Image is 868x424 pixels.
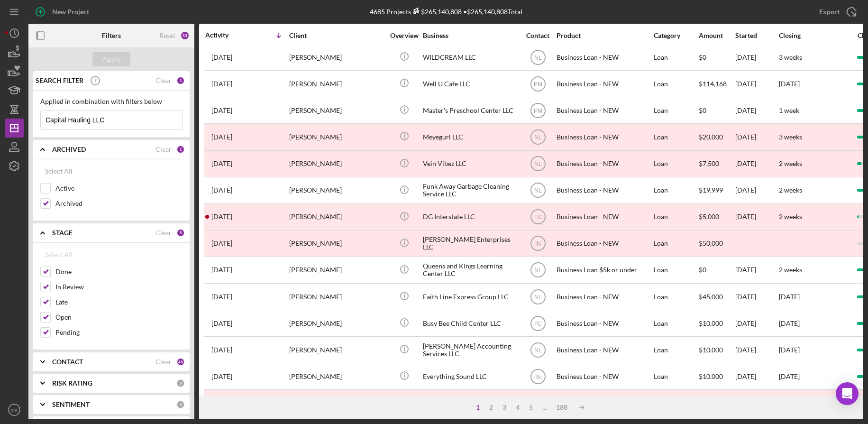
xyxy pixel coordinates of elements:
div: Loan [654,231,698,256]
div: $55,000 [699,390,734,415]
div: Queens and KIngs Learning Center LLC [423,258,518,283]
div: Business Loan - NEW [557,204,651,230]
time: 2025-09-05 16:47 [211,266,232,274]
div: 1 [471,404,484,411]
time: 2025-09-12 19:21 [211,107,232,114]
div: 53 [180,31,190,40]
div: [DATE] [735,45,778,70]
div: Faith Line Express Group LLC [423,284,518,309]
b: Filters [102,32,121,39]
div: 2 [484,404,498,411]
div: Loan [654,151,698,176]
div: [DATE] [735,337,778,362]
label: Done [55,267,183,277]
label: Active [55,184,183,193]
div: [PERSON_NAME] [289,390,384,415]
div: Business Loan - NEW [557,337,651,362]
div: Loan [654,124,698,149]
div: [PERSON_NAME] Accounting Services LLC [423,337,518,362]
div: Product [557,32,651,39]
div: [PERSON_NAME] [289,204,384,230]
div: Loan [654,98,698,123]
div: Loan [654,284,698,309]
div: Master's Preschool Center LLC [423,98,518,123]
div: Loan [654,71,698,96]
div: $265,140,808 [411,8,462,16]
text: FC [534,214,542,221]
div: [PERSON_NAME] [289,124,384,149]
div: [PERSON_NAME] [289,364,384,389]
time: 2025-09-05 15:13 [211,293,232,301]
button: Apply [92,52,130,66]
div: [PERSON_NAME] [289,284,384,309]
div: Loan [654,337,698,362]
div: Open Intercom Messenger [836,382,859,405]
div: Meyegurl LLC [423,124,518,149]
time: 1 week [779,106,799,114]
div: Clear [155,229,172,237]
div: Business Loan - NEW [557,124,651,149]
div: $10,000 [699,364,734,389]
label: In Review [55,282,183,292]
text: FC [534,320,542,327]
b: SEARCH FILTER [36,77,83,84]
time: 2025-09-05 21:11 [211,240,232,247]
text: PM [534,107,542,114]
text: IN [535,240,541,247]
time: 2025-09-08 02:42 [211,213,232,221]
div: $19,999 [699,178,734,203]
div: [PERSON_NAME] [289,45,384,70]
time: 2025-09-15 13:38 [211,80,232,88]
div: Loan [654,364,698,389]
div: 0 [176,379,185,387]
text: PM [534,81,542,87]
time: [DATE] [779,319,800,327]
b: RISK RATING [52,379,92,387]
time: [DATE] [779,80,800,88]
div: [PERSON_NAME] [289,98,384,123]
div: Business Loan - NEW [557,178,651,203]
b: STAGE [52,229,73,237]
div: Loan [654,390,698,415]
div: Business Loan - NEW [557,45,651,70]
div: [PERSON_NAME] [289,311,384,336]
div: $45,000 [699,284,734,309]
label: Late [55,297,183,307]
text: NL [534,161,542,167]
div: [PERSON_NAME] [289,151,384,176]
div: $20,000 [699,124,734,149]
b: SENTIMENT [52,401,90,408]
time: 3 weeks [779,133,802,141]
div: Funk Away Garbage Cleaning Service LLC [423,178,518,203]
div: Applied in combination with filters below [40,98,183,105]
label: Archived [55,199,183,208]
div: Clear [155,77,172,84]
div: [DATE] [735,98,778,123]
text: NL [534,347,542,353]
div: Category [654,32,698,39]
div: $114,168 [699,71,734,96]
div: Business Loan - NEW [557,71,651,96]
text: MK [11,407,18,413]
div: New Project [52,2,89,21]
text: NL [534,267,542,274]
div: Clear [155,358,172,366]
time: 2 weeks [779,266,802,274]
div: Everything Sound LLC [423,364,518,389]
div: WILDCREAM LLC [423,45,518,70]
div: [PERSON_NAME] [289,178,384,203]
div: $5,000 [699,204,734,230]
button: Select All [40,245,77,264]
div: Select All [45,245,73,264]
div: Loan [654,204,698,230]
time: 3 weeks [779,53,802,61]
text: IN [535,373,541,380]
div: Loan [654,258,698,283]
div: ... [538,404,551,411]
div: 1 [176,76,185,85]
time: 2 weeks [779,212,802,221]
div: Business Loan - NEW [557,390,651,415]
div: Select All [45,162,73,181]
div: Loan [654,45,698,70]
div: Business Loan - NEW [557,284,651,309]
